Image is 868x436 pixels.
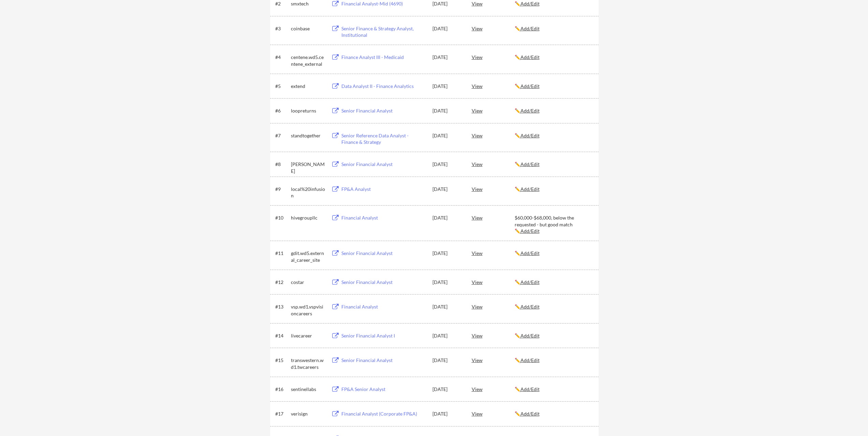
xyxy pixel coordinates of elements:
[520,186,540,192] u: Add/Edit
[341,357,426,364] div: Senior Financial Analyst
[341,107,426,114] div: Senior Financial Analyst
[520,26,540,31] u: Add/Edit
[432,410,462,417] div: [DATE]
[291,132,325,139] div: standtogether
[291,357,325,370] div: transwestern.wd1.twcareers
[275,250,289,257] div: #11
[520,161,540,167] u: Add/Edit
[275,54,289,61] div: #4
[291,83,325,90] div: extend
[291,332,325,339] div: livecareer
[291,0,325,7] div: smxtech
[275,186,289,193] div: #9
[291,107,325,114] div: loopreturns
[472,211,515,224] div: View
[432,25,462,32] div: [DATE]
[520,304,540,310] u: Add/Edit
[432,161,462,168] div: [DATE]
[275,161,289,168] div: #8
[432,107,462,114] div: [DATE]
[472,22,515,34] div: View
[275,132,289,139] div: #7
[275,83,289,90] div: #5
[520,357,540,363] u: Add/Edit
[520,54,540,60] u: Add/Edit
[520,333,540,339] u: Add/Edit
[472,104,515,117] div: View
[432,54,462,61] div: [DATE]
[515,279,592,286] div: ✏️
[472,407,515,420] div: View
[291,250,325,263] div: gdit.wd5.external_career_site
[515,410,592,417] div: ✏️
[291,303,325,317] div: vsp.wd1.vspvisioncareers
[520,228,540,234] u: Add/Edit
[520,250,540,256] u: Add/Edit
[432,0,462,7] div: [DATE]
[341,279,426,286] div: Senior Financial Analyst
[472,80,515,92] div: View
[341,214,426,221] div: Financial Analyst
[291,25,325,32] div: coinbase
[432,386,462,393] div: [DATE]
[520,83,540,89] u: Add/Edit
[341,161,426,168] div: Senior Financial Analyst
[341,332,426,339] div: Senior Financial Analyst I
[275,107,289,114] div: #6
[432,279,462,286] div: [DATE]
[520,1,540,6] u: Add/Edit
[291,279,325,286] div: costar
[275,386,289,393] div: #16
[520,386,540,392] u: Add/Edit
[432,357,462,364] div: [DATE]
[472,354,515,366] div: View
[291,410,325,417] div: verisign
[341,25,426,39] div: Senior Finance & Strategy Analyst, Institutional
[432,303,462,310] div: [DATE]
[515,132,592,139] div: ✏️
[275,0,289,7] div: #2
[515,214,592,235] div: $60,000-$68,000, below the requested - but good match ✏️
[341,0,426,7] div: Financial Analyst-Mid (4690)
[472,158,515,170] div: View
[291,214,325,221] div: hivegroupllc
[515,54,592,61] div: ✏️
[515,107,592,114] div: ✏️
[341,83,426,90] div: Data Analyst II - Finance Analytics
[291,54,325,67] div: centene.wd5.centene_external
[341,410,426,417] div: Financial Analyst (Corporate FP&A)
[432,250,462,257] div: [DATE]
[275,279,289,286] div: #12
[432,186,462,193] div: [DATE]
[520,279,540,285] u: Add/Edit
[291,161,325,174] div: [PERSON_NAME]
[341,132,426,146] div: Senior Reference Data Analyst - Finance & Strategy
[275,357,289,364] div: #15
[432,214,462,221] div: [DATE]
[515,83,592,90] div: ✏️
[341,303,426,310] div: Financial Analyst
[275,25,289,32] div: #3
[341,386,426,393] div: FP&A Senior Analyst
[472,129,515,141] div: View
[515,303,592,310] div: ✏️
[432,83,462,90] div: [DATE]
[472,300,515,313] div: View
[341,250,426,257] div: Senior Financial Analyst
[291,386,325,393] div: sentinellabs
[515,250,592,257] div: ✏️
[275,303,289,310] div: #13
[515,357,592,364] div: ✏️
[472,276,515,288] div: View
[472,183,515,195] div: View
[515,186,592,193] div: ✏️
[275,332,289,339] div: #14
[520,108,540,114] u: Add/Edit
[515,332,592,339] div: ✏️
[472,329,515,342] div: View
[472,383,515,395] div: View
[472,51,515,63] div: View
[515,25,592,32] div: ✏️
[432,332,462,339] div: [DATE]
[275,214,289,221] div: #10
